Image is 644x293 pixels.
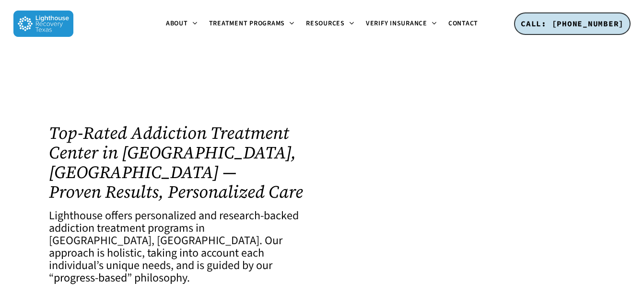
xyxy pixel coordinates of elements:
[49,210,311,284] h4: Lighthouse offers personalized and research-backed addiction treatment programs in [GEOGRAPHIC_DA...
[514,12,631,35] a: CALL: [PHONE_NUMBER]
[203,20,301,28] a: Treatment Programs
[160,20,203,28] a: About
[521,19,624,28] span: CALL: [PHONE_NUMBER]
[166,19,188,28] span: About
[209,19,285,28] span: Treatment Programs
[49,123,311,202] h1: Top-Rated Addiction Treatment Center in [GEOGRAPHIC_DATA], [GEOGRAPHIC_DATA] — Proven Results, Pe...
[54,270,127,286] a: progress-based
[443,20,484,27] a: Contact
[13,11,73,37] img: Lighthouse Recovery Texas
[366,19,427,28] span: Verify Insurance
[306,19,345,28] span: Resources
[448,19,478,28] span: Contact
[300,20,360,28] a: Resources
[360,20,443,28] a: Verify Insurance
